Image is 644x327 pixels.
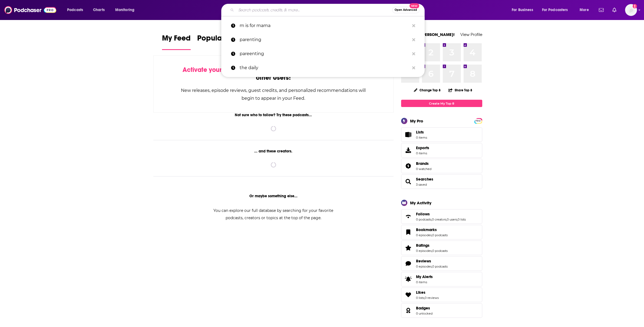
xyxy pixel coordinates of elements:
div: ... and these creators. [153,149,394,154]
a: Bookmarks [403,228,414,236]
a: Reviews [416,259,448,263]
button: open menu [539,6,576,14]
p: m is for mama [240,19,409,33]
span: , [432,265,432,268]
span: For Business [512,6,533,14]
a: 0 episodes [416,249,432,253]
a: 0 podcasts [416,218,431,221]
span: , [457,218,458,221]
span: 0 items [416,280,433,284]
span: Follows [416,212,430,216]
div: by following Podcasts, Creators, Lists, and other Users! [181,66,366,82]
a: 0 watched [416,167,431,171]
a: Brands [403,162,414,170]
button: Open AdvancedNew [392,7,420,13]
button: Change Top 8 [411,87,444,94]
a: My Alerts [401,272,482,286]
span: Monitoring [115,6,134,14]
a: Likes [416,290,439,295]
a: View Profile [460,32,482,37]
span: , [432,249,432,253]
button: open menu [508,6,540,14]
span: Lists [416,130,427,135]
div: My Pro [410,118,423,124]
a: Charts [90,6,108,14]
span: Badges [401,303,482,318]
a: Searches [416,177,433,182]
span: Ratings [401,241,482,255]
p: parenting [240,33,409,47]
a: 0 lists [416,296,424,300]
button: open menu [576,6,596,14]
a: PRO [475,119,481,123]
a: 0 podcasts [432,265,448,268]
button: open menu [111,6,141,14]
a: Reviews [403,260,414,267]
span: Exports [416,145,429,150]
div: Not sure who to follow? Try these podcasts... [153,113,394,117]
img: User Profile [625,4,637,16]
div: Or maybe something else... [153,194,394,198]
p: the daily [240,61,409,75]
div: You can explore our full database by searching for your favorite podcasts, creators or topics at ... [207,207,340,222]
img: Podchaser - Follow, Share and Rate Podcasts [4,5,56,15]
span: More [580,6,589,14]
span: Bookmarks [401,225,482,239]
span: New [409,3,419,8]
div: My Activity [410,200,431,205]
span: My Alerts [403,275,414,283]
span: Logged in as kberger [625,4,637,16]
span: Podcasts [67,6,83,14]
a: 0 users [447,218,457,221]
div: New releases, episode reviews, guest credits, and personalized recommendations will begin to appe... [181,86,366,102]
span: My Alerts [416,274,433,279]
span: , [446,218,447,221]
span: Brands [416,161,429,166]
span: Reviews [416,259,431,263]
a: Follows [403,213,414,220]
a: Popular Feed [197,34,243,50]
span: 0 items [416,136,427,139]
a: pareenting [221,47,425,61]
a: m is for mama [221,19,425,33]
button: open menu [63,6,90,14]
span: Charts [93,6,105,14]
span: Popular Feed [197,34,243,46]
a: Ratings [416,243,448,248]
a: 0 creators [432,218,446,221]
span: Reviews [401,256,482,271]
span: Bookmarks [416,227,437,232]
span: Likes [401,288,482,302]
span: PRO [475,119,481,123]
a: Badges [403,307,414,314]
a: Brands [416,161,431,166]
span: Brands [401,159,482,173]
span: Follows [401,209,482,224]
a: parenting [221,33,425,47]
a: Show notifications dropdown [610,5,619,15]
a: 0 unlocked [416,312,432,315]
a: 0 episodes [416,233,432,237]
span: Searches [401,174,482,189]
svg: Add a profile image [633,4,637,8]
a: 0 reviews [425,296,439,300]
a: Exports [401,143,482,158]
a: 0 podcasts [432,233,448,237]
input: Search podcasts, credits, & more... [236,6,392,14]
a: Create My Top 8 [401,100,482,107]
a: Ratings [403,244,414,252]
a: Lists [401,127,482,142]
a: 0 podcasts [432,249,448,253]
span: , [424,296,425,300]
a: Likes [403,291,414,299]
p: pareenting [240,47,409,61]
span: Activate your Feed [183,66,238,74]
a: 0 episodes [416,265,432,268]
span: My Feed [162,34,191,46]
span: Ratings [416,243,430,248]
span: Badges [416,306,430,311]
span: Lists [403,131,414,138]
